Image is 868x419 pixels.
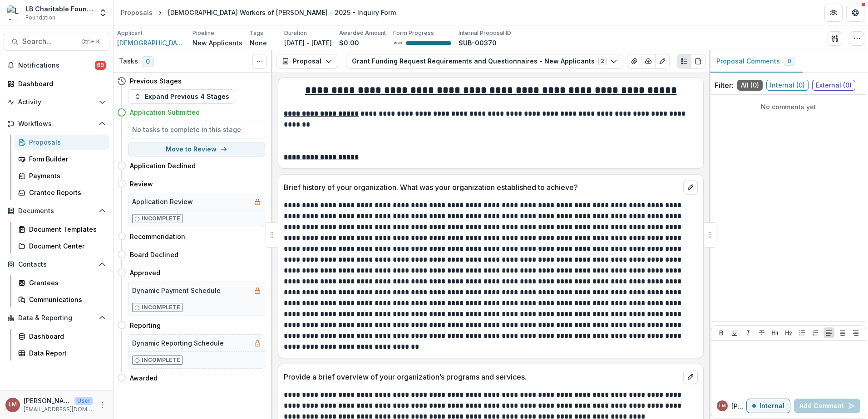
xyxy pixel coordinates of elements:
[627,54,641,68] button: View Attached Files
[15,135,109,150] a: Proposals
[79,37,102,47] div: Ctrl + K
[130,232,185,241] h4: Recommendation
[783,327,794,338] button: Heading 2
[15,151,109,166] a: Form Builder
[731,401,746,411] p: [PERSON_NAME] M
[130,161,196,171] h4: Application Declined
[18,62,95,69] span: Notifications
[142,356,180,364] p: Incomplete
[7,5,22,20] img: LB Charitable Foundation
[393,40,402,46] p: 100 %
[25,4,93,14] div: LB Charitable Foundation
[9,402,17,408] div: Loida Mendoza
[168,8,396,17] div: [DEMOGRAPHIC_DATA] Workers of [PERSON_NAME] - 2025 - Inquiry Form
[15,329,109,344] a: Dashboard
[15,346,109,361] a: Data Report
[24,405,93,414] p: [EMAIL_ADDRESS][DOMAIN_NAME]
[709,50,803,73] button: Proposal Comments
[691,54,705,68] button: PDF view
[715,80,734,91] p: Filter:
[837,327,848,338] button: Align Center
[29,154,102,164] div: Form Builder
[393,29,434,37] p: Form Progress
[117,29,143,37] p: Applicant
[18,98,95,106] span: Activity
[95,61,106,70] span: 69
[130,179,153,189] h4: Review
[119,58,138,65] h3: Tasks
[743,327,754,338] button: Italicize
[18,79,102,88] div: Dashboard
[459,38,497,48] p: SUB-00370
[788,58,791,64] span: 0
[769,327,780,338] button: Heading 1
[132,125,261,134] h5: No tasks to complete in this stage
[29,278,102,287] div: Grantees
[15,239,109,253] a: Document Center
[459,29,511,37] p: Internal Proposal ID
[22,37,76,46] span: Search...
[339,29,386,37] p: Awarded Amount
[284,182,680,193] p: Brief history of your organization. What was your organization established to achieve?
[346,54,623,68] button: Grant Funding Request Requirements and Questionnaires - New Applicants2
[252,54,267,68] button: Toggle View Cancelled Tasks
[846,4,864,22] button: Get Help
[74,397,93,405] p: User
[677,54,691,68] button: Plaintext view
[29,348,102,358] div: Data Report
[15,275,109,290] a: Grantees
[794,399,860,413] button: Add Comment
[192,29,214,37] p: Pipeline
[797,327,808,338] button: Bullet List
[117,6,399,19] nav: breadcrumb
[729,327,740,338] button: Underline
[850,327,861,338] button: Align Right
[719,404,726,408] div: Loida Mendoza
[4,76,109,91] a: Dashboard
[18,261,95,268] span: Contacts
[128,89,235,104] button: Expand Previous 4 Stages
[130,250,178,259] h4: Board Declined
[276,54,338,68] button: Proposal
[824,327,834,338] button: Align Left
[29,137,102,147] div: Proposals
[132,197,193,206] h5: Application Review
[766,80,809,91] span: Internal ( 0 )
[715,102,863,112] p: No comments yet
[824,4,843,22] button: Partners
[29,241,102,251] div: Document Center
[4,311,109,325] button: Open Data & Reporting
[97,4,109,22] button: Open entity switcher
[746,399,790,413] button: Internal
[29,188,102,197] div: Grantee Reports
[15,168,109,183] a: Payments
[29,331,102,341] div: Dashboard
[15,292,109,307] a: Communications
[24,396,71,405] p: [PERSON_NAME]
[130,373,158,383] h4: Awarded
[756,327,767,338] button: Strike
[97,400,108,410] button: More
[142,303,180,312] p: Incomplete
[130,268,160,278] h4: Approved
[117,38,185,48] a: [DEMOGRAPHIC_DATA] Workers of [PERSON_NAME]
[4,33,109,51] button: Search...
[716,327,727,338] button: Bold
[339,38,359,48] p: $0.00
[130,321,161,330] h4: Reporting
[121,8,153,17] div: Proposals
[4,95,109,109] button: Open Activity
[284,371,680,382] p: Provide a brief overview of your organization’s programs and services.
[683,180,698,195] button: edit
[15,222,109,237] a: Document Templates
[25,14,55,22] span: Foundation
[29,224,102,234] div: Document Templates
[284,38,332,48] p: [DATE] - [DATE]
[117,6,156,19] a: Proposals
[128,142,265,156] button: Move to Review
[683,370,698,384] button: edit
[4,117,109,131] button: Open Workflows
[810,327,821,338] button: Ordered List
[812,80,855,91] span: External ( 0 )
